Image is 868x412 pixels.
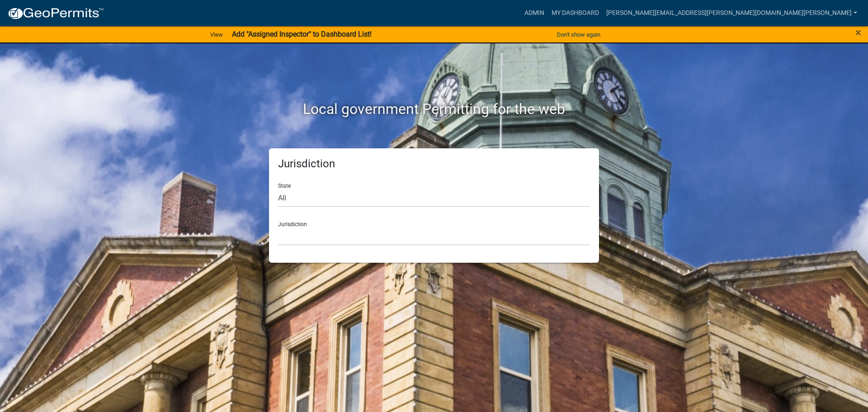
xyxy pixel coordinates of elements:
strong: Add "Assigned Inspector" to Dashboard List! [232,30,372,38]
button: Don't show again [553,27,604,42]
a: Admin [521,5,548,22]
span: × [855,26,861,39]
h2: Local government Permitting for the web [183,100,685,118]
a: My Dashboard [548,5,603,22]
a: View [207,27,226,42]
button: Close [855,27,861,38]
h5: Jurisdiction [278,157,590,170]
a: [PERSON_NAME][EMAIL_ADDRESS][PERSON_NAME][DOMAIN_NAME][PERSON_NAME] [603,5,861,22]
